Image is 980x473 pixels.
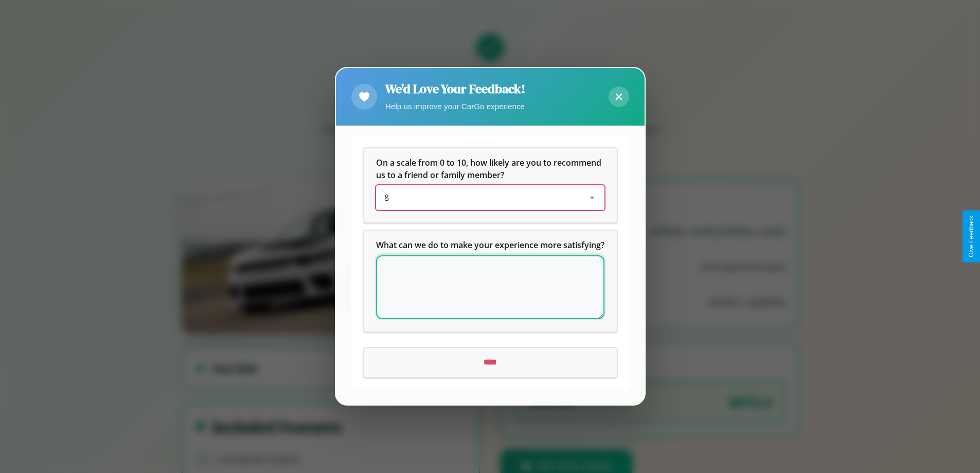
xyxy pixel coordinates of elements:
[385,99,525,113] p: Help us improve your CarGo experience
[376,240,604,251] span: What can we do to make your experience more satisfying?
[376,186,604,211] div: On a scale from 0 to 10, how likely are you to recommend us to a friend or family member?
[968,216,975,257] div: Give Feedback
[364,149,617,223] div: On a scale from 0 to 10, how likely are you to recommend us to a friend or family member?
[385,80,525,97] h2: We'd Love Your Feedback!
[384,192,389,204] span: 8
[376,157,604,182] h5: On a scale from 0 to 10, how likely are you to recommend us to a friend or family member?
[376,157,603,181] span: On a scale from 0 to 10, how likely are you to recommend us to a friend or family member?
